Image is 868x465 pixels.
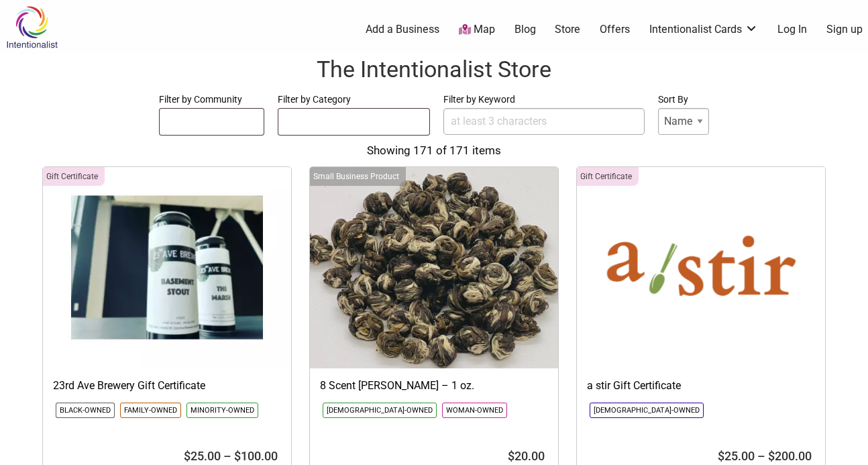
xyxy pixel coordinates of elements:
[777,22,807,37] a: Log In
[223,449,231,463] span: –
[310,167,558,368] img: Young Tea 8 Scent Jasmine Green Pearl
[590,403,704,418] li: Click to show only this community
[443,91,645,108] label: Filter by Keyword
[600,22,630,37] a: Offers
[366,22,439,37] a: Add a Business
[320,378,548,393] h3: 8 Scent [PERSON_NAME] – 1 oz.
[53,378,281,393] h3: 23rd Ave Brewery Gift Certificate
[310,167,406,186] div: Click to show only this category
[186,403,258,418] li: Click to show only this community
[508,449,545,463] bdi: 20.00
[278,91,430,108] label: Filter by Category
[649,22,758,37] a: Intentionalist Cards
[13,54,855,86] h1: The Intentionalist Store
[323,403,437,418] li: Click to show only this community
[459,22,495,38] a: Map
[56,403,115,418] li: Click to show only this community
[768,449,775,463] span: $
[514,22,536,37] a: Blog
[718,449,755,463] bdi: 25.00
[555,22,580,37] a: Store
[184,449,221,463] bdi: 25.00
[587,378,815,393] h3: a stir Gift Certificate
[508,449,514,463] span: $
[159,91,264,108] label: Filter by Community
[442,403,507,418] li: Click to show only this community
[120,403,181,418] li: Click to show only this community
[234,449,278,463] bdi: 100.00
[658,91,709,108] label: Sort By
[718,449,724,463] span: $
[184,449,191,463] span: $
[234,449,241,463] span: $
[443,108,645,135] input: at least 3 characters
[13,142,855,160] div: Showing 171 of 171 items
[757,449,765,463] span: –
[43,167,105,186] div: Click to show only this category
[826,22,863,37] a: Sign up
[577,167,639,186] div: Click to show only this category
[768,449,812,463] bdi: 200.00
